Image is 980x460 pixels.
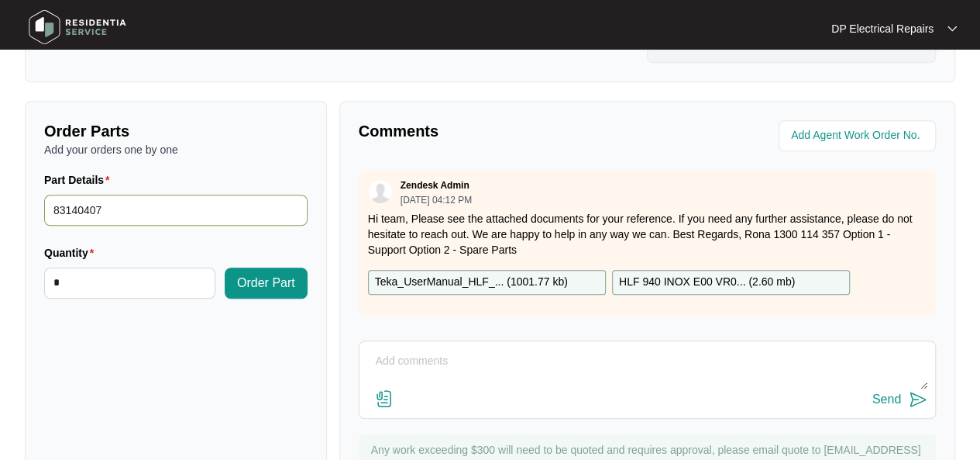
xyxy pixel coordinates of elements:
button: Order Part [225,268,308,299]
p: [DATE] 04:12 PM [401,195,472,205]
img: dropdown arrow [947,25,957,33]
div: Send [872,393,901,406]
p: Zendesk Admin [401,179,469,192]
label: Quantity [44,245,100,261]
img: user.svg [369,180,392,203]
p: Comments [359,120,637,142]
label: Part Details [44,172,116,188]
p: DP Electrical Repairs [831,21,934,36]
input: Quantity [45,268,215,298]
p: Hi team, Please see the attached documents for your reference. If you need any further assistance... [368,211,927,258]
img: send-icon.svg [909,390,927,409]
p: HLF 940 INOX E00 VR0... ( 2.60 mb ) [619,274,795,291]
button: Send [872,389,927,410]
input: Add Agent Work Order No. [791,126,927,145]
img: file-attachment-doc.svg [375,389,394,408]
p: Teka_UserManual_HLF_... ( 1001.77 kb ) [375,274,568,291]
img: residentia service logo [23,4,132,50]
p: Add your orders one by one [44,142,308,157]
p: Order Parts [44,120,308,142]
input: Part Details [44,195,308,226]
span: Order Part [237,274,295,292]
